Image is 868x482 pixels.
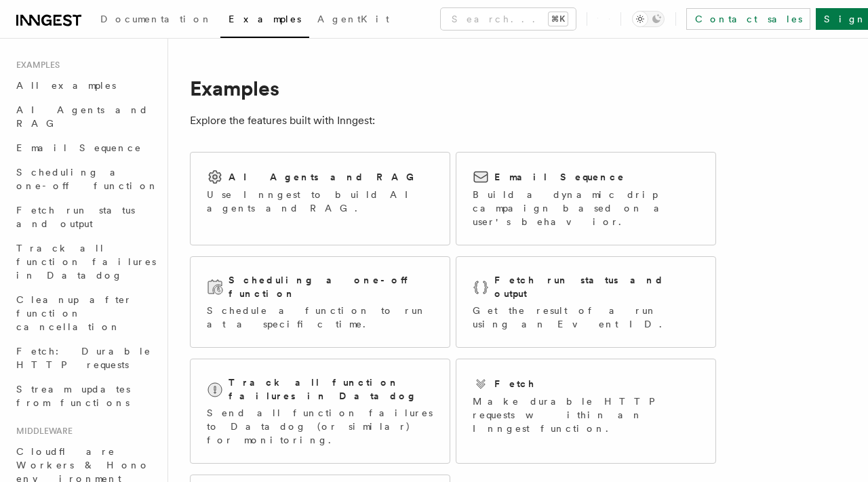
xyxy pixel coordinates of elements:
p: Make durable HTTP requests within an Inngest function. [473,395,699,435]
a: FetchMake durable HTTP requests within an Inngest function. [456,359,716,464]
p: Send all function failures to Datadog (or similar) for monitoring. [207,406,433,447]
a: Scheduling a one-off function [11,160,159,198]
a: Email SequenceBuild a dynamic drip campaign based on a user's behavior. [456,152,716,245]
a: All examples [11,73,159,98]
a: AI Agents and RAG [11,98,159,136]
span: Examples [229,14,301,24]
a: Fetch run status and outputGet the result of a run using an Event ID. [456,256,716,348]
span: Scheduling a one-off function [16,167,159,191]
span: AgentKit [317,14,389,24]
a: Examples [220,4,309,38]
h2: Email Sequence [494,170,625,184]
a: Track all function failures in Datadog [11,236,159,287]
span: Examples [11,60,60,71]
h2: Scheduling a one-off function [229,273,433,300]
a: Fetch run status and output [11,198,159,236]
span: Fetch: Durable HTTP requests [16,346,151,370]
p: Use Inngest to build AI agents and RAG. [207,188,433,215]
span: Stream updates from functions [16,384,130,408]
span: Middleware [11,426,73,437]
h2: Fetch [494,377,536,390]
p: Get the result of a run using an Event ID. [473,304,699,331]
h2: Track all function failures in Datadog [229,376,433,403]
a: Cleanup after function cancellation [11,287,159,339]
a: Contact sales [686,8,810,30]
span: Documentation [100,14,212,24]
a: Scheduling a one-off functionSchedule a function to run at a specific time. [190,256,450,348]
button: Search...⌘K [441,8,576,30]
h1: Examples [190,76,716,100]
h2: AI Agents and RAG [229,170,421,184]
span: All examples [16,80,116,91]
h2: Fetch run status and output [494,273,699,300]
p: Schedule a function to run at a specific time. [207,304,433,331]
a: Documentation [92,4,220,37]
a: Email Sequence [11,136,159,160]
a: Track all function failures in DatadogSend all function failures to Datadog (or similar) for moni... [190,359,450,464]
span: Track all function failures in Datadog [16,243,156,281]
span: Fetch run status and output [16,205,135,229]
a: AgentKit [309,4,397,37]
a: Stream updates from functions [11,377,159,415]
span: Email Sequence [16,142,142,153]
p: Explore the features built with Inngest: [190,111,716,130]
kbd: ⌘K [549,12,568,26]
a: AI Agents and RAGUse Inngest to build AI agents and RAG. [190,152,450,245]
button: Toggle dark mode [632,11,665,27]
a: Fetch: Durable HTTP requests [11,339,159,377]
p: Build a dynamic drip campaign based on a user's behavior. [473,188,699,228]
span: AI Agents and RAG [16,104,149,129]
span: Cleanup after function cancellation [16,294,132,332]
